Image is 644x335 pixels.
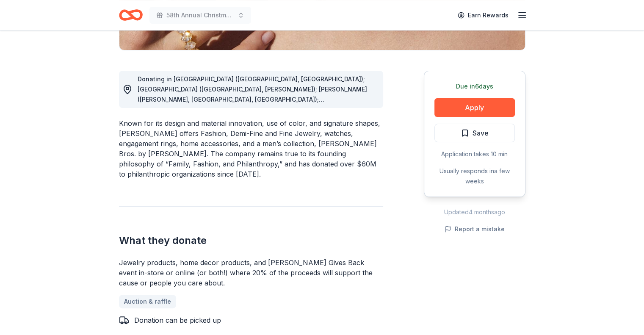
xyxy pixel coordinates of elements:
a: Auction & raffle [119,295,176,308]
span: Donating in [GEOGRAPHIC_DATA] ([GEOGRAPHIC_DATA], [GEOGRAPHIC_DATA]); [GEOGRAPHIC_DATA] ([GEOGRAP... [138,75,367,296]
button: 58th Annual Christmas tree Brunch [149,7,251,24]
button: Report a mistake [445,224,505,234]
div: Known for its design and material innovation, use of color, and signature shapes, [PERSON_NAME] o... [119,118,383,179]
span: 58th Annual Christmas tree Brunch [166,10,234,20]
button: Apply [434,98,515,117]
div: Donation can be picked up [134,315,221,325]
div: Due in 6 days [434,81,515,91]
button: Save [434,124,515,142]
div: Application takes 10 min [434,149,515,159]
a: Earn Rewards [453,8,514,23]
a: Home [119,5,143,25]
div: Jewelry products, home decor products, and [PERSON_NAME] Gives Back event in-store or online (or ... [119,257,383,288]
span: Save [473,127,489,138]
div: Usually responds in a few weeks [434,166,515,186]
h2: What they donate [119,234,383,247]
div: Updated 4 months ago [424,207,525,217]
